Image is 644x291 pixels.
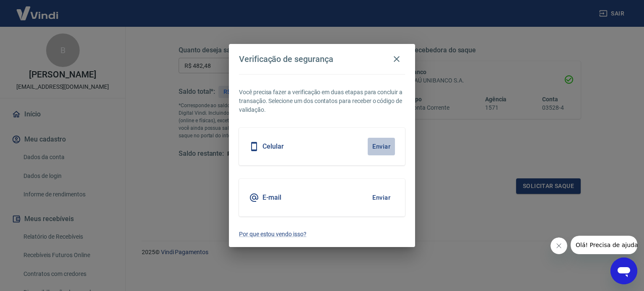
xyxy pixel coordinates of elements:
[262,193,281,202] h5: E-mail
[239,54,333,64] h4: Verificação de segurança
[5,6,70,13] span: Olá! Precisa de ajuda?
[610,258,637,284] iframe: Botão para abrir a janela de mensagens
[368,189,395,206] button: Enviar
[571,236,637,254] iframe: Mensagem da empresa
[239,230,405,239] a: Por que estou vendo isso?
[551,237,567,254] iframe: Fechar mensagem
[239,88,405,114] p: Você precisa fazer a verificação em duas etapas para concluir a transação. Selecione um dos conta...
[368,138,395,155] button: Enviar
[262,142,284,151] h5: Celular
